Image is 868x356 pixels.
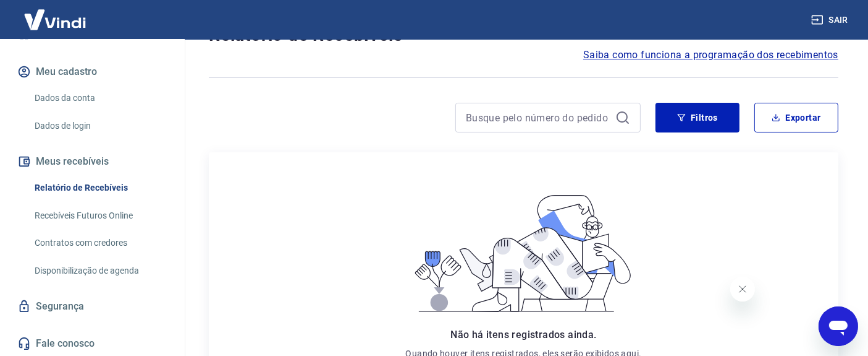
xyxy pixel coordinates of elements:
[30,258,170,284] a: Disponibilização de agenda
[730,277,755,302] iframe: Fechar mensagem
[655,103,739,132] button: Filtros
[450,329,596,341] span: Não há itens registrados ainda.
[583,48,838,63] a: Saiba como funciona a programação dos recebimentos
[7,9,104,19] span: Olá! Precisa de ajuda?
[819,306,858,346] iframe: Botão para abrir a janela de mensagens
[15,1,95,38] img: Vindi
[30,85,170,111] a: Dados da conta
[15,293,170,320] a: Segurança
[30,203,170,228] a: Recebíveis Futuros Online
[30,230,170,256] a: Contratos com credores
[15,58,170,85] button: Meu cadastro
[466,108,610,127] input: Busque pelo número do pedido
[30,113,170,139] a: Dados de login
[754,103,838,132] button: Exportar
[809,9,853,32] button: Sair
[15,148,170,175] button: Meus recebíveis
[30,175,170,201] a: Relatório de Recebíveis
